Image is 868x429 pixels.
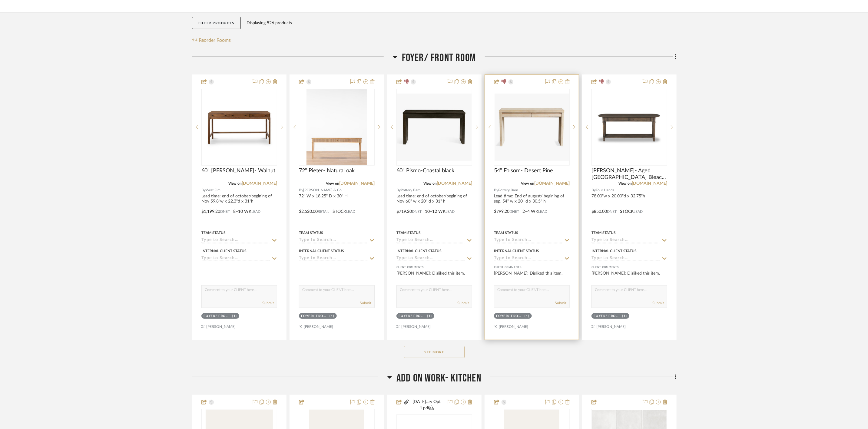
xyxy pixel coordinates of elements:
[262,300,274,306] button: Submit
[401,187,421,193] span: Pottery Barn
[494,167,553,174] span: 54" Folsom- Desert Pine
[494,248,539,254] div: Internal Client Status
[330,314,335,318] div: (1)
[242,181,277,186] a: [DOMAIN_NAME]
[306,89,367,165] img: 72" Pieter- Natural oak
[427,314,432,318] div: (1)
[396,372,481,385] span: Add on work- kitchen
[202,89,277,165] div: 0
[396,230,421,236] div: Team Status
[498,187,518,193] span: Pottery Barn
[299,89,374,165] div: 0
[591,230,616,236] div: Team Status
[396,238,465,243] input: Type to Search…
[299,238,367,243] input: Type to Search…
[397,94,472,160] img: 60" Pismo-Coastal black
[299,248,344,254] div: Internal Client Status
[360,300,371,306] button: Submit
[396,256,465,262] input: Type to Search…
[301,314,328,318] div: Foyer/ Front Room
[228,182,242,185] span: View on
[396,187,401,193] span: By
[457,300,469,306] button: Submit
[594,314,621,318] div: Foyer/ Front Room
[402,51,476,64] span: Foyer/ Front Room
[632,181,667,186] a: [DOMAIN_NAME]
[339,181,375,186] a: [DOMAIN_NAME]
[494,89,569,165] div: 0
[592,90,667,164] img: Cahrles- Aged Belgium Bleach, Dark Gunmetal
[201,238,270,243] input: Type to Search…
[591,187,596,193] span: By
[525,314,530,318] div: (1)
[404,346,465,358] button: See More
[201,256,270,262] input: Type to Search…
[591,248,637,254] div: Internal Client Status
[201,167,275,174] span: 60" [PERSON_NAME]- Walnut
[399,314,426,318] div: Foyer/ Front Room
[534,181,570,186] a: [DOMAIN_NAME]
[591,270,667,282] div: [PERSON_NAME]: Disliked this item.
[201,230,226,236] div: Team Status
[202,90,277,164] img: 60" Berriman- Walnut
[494,230,518,236] div: Team Status
[396,248,442,254] div: Internal Client Status
[299,256,367,262] input: Type to Search…
[396,167,454,174] span: 60" Pismo-Coastal black
[494,238,562,243] input: Type to Search…
[495,94,569,160] img: 54" Folsom- Desert Pine
[201,187,206,193] span: By
[409,399,444,411] button: [DATE]...ry Opt 1.pdf
[326,182,339,185] span: View on
[299,167,355,174] span: 72" Pieter- Natural oak
[299,187,303,193] span: By
[199,37,231,44] span: Reorder Rooms
[591,238,660,243] input: Type to Search…
[591,256,660,262] input: Type to Search…
[192,37,231,44] button: Reorder Rooms
[437,181,472,186] a: [DOMAIN_NAME]
[494,270,570,282] div: [PERSON_NAME]: Disliked this item.
[591,167,667,181] span: [PERSON_NAME]- Aged [GEOGRAPHIC_DATA] Bleach, Dark Gunmetal
[201,248,247,254] div: Internal Client Status
[521,182,534,185] span: View on
[555,300,566,306] button: Submit
[204,314,231,318] div: Foyer/ Front Room
[303,187,342,193] span: [PERSON_NAME] & Co
[596,187,614,193] span: Four Hands
[247,17,292,29] div: Displaying 526 products
[192,17,241,29] button: Filter Products
[494,256,562,262] input: Type to Search…
[652,300,664,306] button: Submit
[622,314,628,318] div: (1)
[299,230,323,236] div: Team Status
[423,182,437,185] span: View on
[396,270,472,282] div: [PERSON_NAME]: Disliked this item.
[494,187,498,193] span: By
[232,314,237,318] div: (1)
[496,314,523,318] div: Foyer/ Front Room
[397,89,472,165] div: 0
[206,187,220,193] span: West Elm
[618,182,632,185] span: View on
